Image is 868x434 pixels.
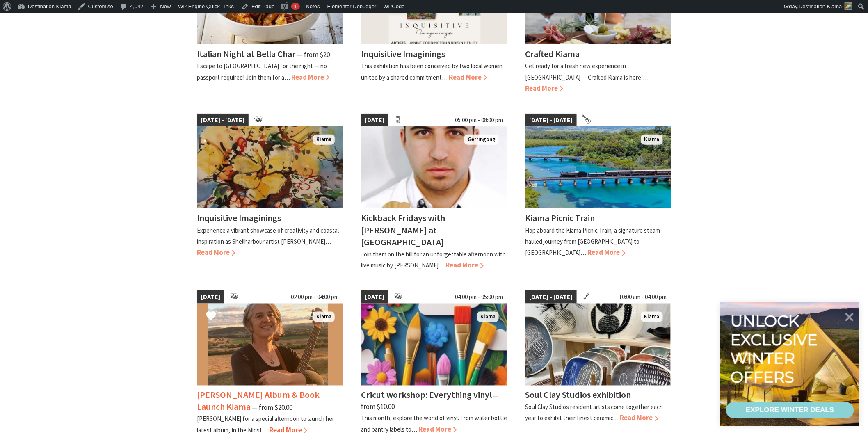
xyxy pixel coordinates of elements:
[445,260,484,270] span: Read More
[451,114,507,127] span: 05:00 pm - 08:00 pm
[198,303,224,331] button: Click to Favourite Nerida Album & Book Launch Kiama
[449,73,487,82] span: Read More
[620,413,658,423] span: Read More
[525,290,577,304] span: [DATE] - [DATE]
[287,290,343,304] span: 02:00 pm - 04:00 pm
[197,415,334,434] p: [PERSON_NAME] for a special afternoon to launch her latest album, In the Midst…
[197,114,249,127] span: [DATE] - [DATE]
[197,48,296,59] h4: Italian Night at Bella Char
[726,402,854,418] a: EXPLORE WINTER DEALS
[525,212,595,224] h4: Kiama Picnic Train
[525,389,631,401] h4: Soul Clay Studios exhibition
[361,126,507,208] img: Jason Invernon
[361,414,507,433] p: This month, explore the world of vinyl. From water bottle and pantry labels to…
[525,304,671,386] img: Clay display
[477,312,499,322] span: Kiama
[313,312,335,322] span: Kiama
[361,250,506,269] p: Join them on the hill for an unforgettable afternoon with live music by [PERSON_NAME]…
[361,212,445,247] h4: Kickback Fridays with [PERSON_NAME] at [GEOGRAPHIC_DATA]
[361,304,507,386] img: Makers & Creators workshop
[361,290,388,304] span: [DATE]
[197,226,339,245] p: Experience a vibrant showcase of creativity and coastal inspiration as Shellharbour artist [PERSO...
[197,290,224,304] span: [DATE]
[197,304,343,386] img: Nerida Cuddy
[361,62,503,81] p: This exhibition has been conceived by two local women united by a shared commitment…
[197,248,235,257] span: Read More
[361,114,388,127] span: [DATE]
[525,126,671,208] img: Kiama Picnic Train
[197,62,327,81] p: Escape to [GEOGRAPHIC_DATA] for the night — no passport required! Join them for a…
[361,389,492,401] h4: Cricut workshop: Everything vinyl
[799,3,843,9] span: Destination Kiama
[291,73,329,82] span: Read More
[587,248,626,257] span: Read More
[418,425,457,434] span: Read More
[361,114,507,271] a: [DATE] 05:00 pm - 08:00 pm Jason Invernon Gerringong Kickback Fridays with [PERSON_NAME] at [GEOG...
[525,226,662,256] p: Hop aboard the Kiama Picnic Train, a signature steam-hauled journey from [GEOGRAPHIC_DATA] to [GE...
[252,403,292,412] span: ⁠— from $20.00
[451,290,507,304] span: 04:00 pm - 05:00 pm
[361,48,445,59] h4: Inquisitive Imaginings
[641,312,663,322] span: Kiama
[313,135,335,145] span: Kiama
[641,135,663,145] span: Kiama
[525,48,580,59] h4: Crafted Kiama
[197,126,343,208] img: Vase of flowers
[464,135,499,145] span: Gerringong
[525,403,663,422] p: Soul Clay Studios resident artists come together each year to exhibit their finest ceramic…
[525,114,577,127] span: [DATE] - [DATE]
[525,84,563,93] span: Read More
[197,389,320,413] h4: [PERSON_NAME] Album & Book Launch Kiama
[197,114,343,271] a: [DATE] - [DATE] Vase of flowers Kiama Inquisitive Imaginings Experience a vibrant showcase of cre...
[525,114,671,271] a: [DATE] - [DATE] Kiama Picnic Train Kiama Kiama Picnic Train Hop aboard the Kiama Picnic Train, a ...
[746,402,834,418] div: EXPLORE WINTER DEALS
[731,312,821,386] div: Unlock exclusive winter offers
[197,212,281,224] h4: Inquisitive Imaginings
[297,50,330,59] span: ⁠— from $20
[525,62,649,81] p: Get ready for a fresh new experience in [GEOGRAPHIC_DATA] — Crafted Kiama is here!…
[615,290,671,304] span: 10:00 am - 04:00 pm
[294,3,297,9] span: 1
[845,2,852,10] img: Untitled-design-1-150x150.jpg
